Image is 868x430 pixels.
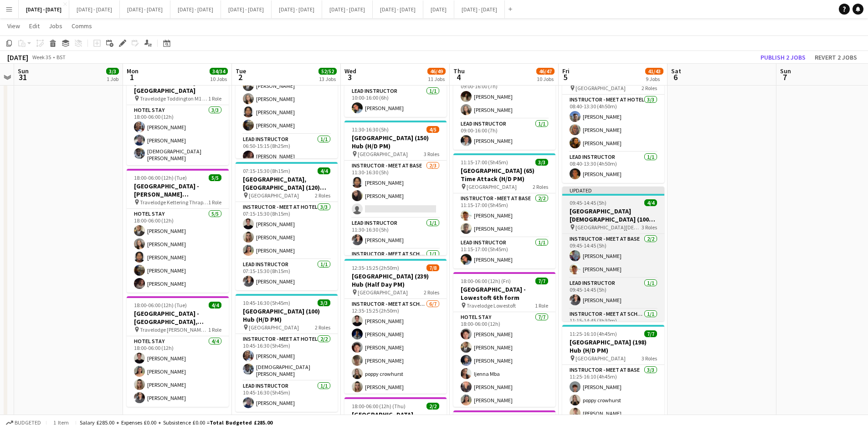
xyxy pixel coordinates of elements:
h3: [GEOGRAPHIC_DATA] - Lowestoft 6th form [453,285,555,302]
span: Wed [344,67,356,75]
app-card-role: Instructor - Meet at Base2/209:00-16:00 (7h)[PERSON_NAME][PERSON_NAME] [453,75,555,119]
h3: [GEOGRAPHIC_DATA] - [GEOGRAPHIC_DATA], [GEOGRAPHIC_DATA] [127,309,229,326]
h3: [GEOGRAPHIC_DATA] - [GEOGRAPHIC_DATA] [344,410,447,427]
span: [GEOGRAPHIC_DATA] [575,85,626,91]
span: 1 item [50,419,72,426]
span: 2 Roles [424,289,439,296]
span: 07:15-15:30 (8h15m) [243,167,290,174]
span: [GEOGRAPHIC_DATA][DEMOGRAPHIC_DATA] [575,224,642,231]
span: 41/43 [645,68,663,75]
span: 2 Roles [315,324,330,331]
app-card-role: Instructor - Meet at Base2/209:45-14:45 (5h)[PERSON_NAME][PERSON_NAME] [562,234,664,278]
h3: [GEOGRAPHIC_DATA] (65) Time Attack (H/D PM) [453,167,555,183]
span: 10:45-16:30 (5h45m) [243,299,290,306]
button: [DATE] [423,0,454,18]
h3: [GEOGRAPHIC_DATA] (100) Hub (H/D PM) [236,307,338,324]
span: 34/34 [210,68,228,75]
app-card-role: Lead Instructor1/106:50-15:15 (8h25m)[PERSON_NAME] [236,134,338,165]
app-card-role: Instructor - Meet at School6/712:35-15:25 (2h50m)[PERSON_NAME][PERSON_NAME][PERSON_NAME][PERSON_N... [344,299,447,409]
app-card-role: Lead Instructor1/107:15-15:30 (8h15m)[PERSON_NAME] [236,259,338,290]
app-card-role: Hotel Stay4/418:00-06:00 (12h)[PERSON_NAME][PERSON_NAME][PERSON_NAME][PERSON_NAME] [127,336,229,407]
app-card-role: Instructor - Meet at Hotel2/210:45-16:30 (5h45m)[PERSON_NAME][DEMOGRAPHIC_DATA][PERSON_NAME] [236,334,338,381]
app-card-role: Instructor - Meet at Hotel3/308:40-13:30 (4h50m)[PERSON_NAME][PERSON_NAME][PERSON_NAME] [562,95,664,152]
button: [DATE] - [DATE] [272,0,322,18]
span: 2 Roles [533,183,548,190]
app-job-card: 11:15-17:00 (5h45m)3/3[GEOGRAPHIC_DATA] (65) Time Attack (H/D PM) [GEOGRAPHIC_DATA]2 RolesInstruc... [453,153,555,268]
span: Comms [72,22,92,30]
span: 52/52 [318,68,337,75]
span: [GEOGRAPHIC_DATA] [249,192,299,199]
span: Fri [562,67,570,75]
a: Edit [26,20,43,32]
span: 1 Role [535,302,548,309]
h3: [GEOGRAPHIC_DATA] (150) Hub (H/D PM) [344,134,447,150]
span: 4/4 [318,167,330,174]
app-job-card: 08:40-13:30 (4h50m)4/4The [GEOGRAPHIC_DATA] (120) Time Attack (Half Day AM) [GEOGRAPHIC_DATA]2 Ro... [562,55,664,183]
app-card-role: Hotel Stay3/318:00-06:00 (12h)[PERSON_NAME][PERSON_NAME][DEMOGRAPHIC_DATA][PERSON_NAME] [127,105,229,165]
app-job-card: 09:00-16:00 (7h)3/3[GEOGRAPHIC_DATA] (80/80) Hub (Split Day) [GEOGRAPHIC_DATA]2 RolesInstructor -... [453,35,555,150]
span: 7/7 [644,330,657,337]
span: 18:00-06:00 (12h) (Thu) [352,403,406,410]
button: [DATE] - [DATE] [322,0,373,18]
span: 1 [125,72,139,82]
app-card-role: Hotel Stay7/718:00-06:00 (12h)[PERSON_NAME][PERSON_NAME][PERSON_NAME]Ijenna Mba[PERSON_NAME][PERS... [453,312,555,422]
app-job-card: 18:00-06:00 (12h) (Tue)5/5[GEOGRAPHIC_DATA] - [PERSON_NAME][GEOGRAPHIC_DATA] Travelodge Kettering... [127,169,229,293]
span: Budgeted [15,420,41,426]
button: [DATE] - [DATE] [373,0,423,18]
span: 3 Roles [424,151,439,157]
div: 9 Jobs [646,76,663,82]
span: Week 35 [30,54,53,61]
app-job-card: 12:35-15:25 (2h50m)7/8[GEOGRAPHIC_DATA] (239) Hub (Half Day PM) [GEOGRAPHIC_DATA]2 RolesInstructo... [344,259,447,394]
a: Jobs [45,20,66,32]
div: 18:00-06:00 (12h) (Fri)7/7[GEOGRAPHIC_DATA] - Lowestoft 6th form Travelodge Lowestoft1 RoleHotel ... [453,272,555,407]
app-card-role: Instructor - Meet at School1/1 [344,249,447,280]
span: 2 [234,72,246,82]
span: 4/4 [644,199,657,206]
span: 18:00-06:00 (12h) (Tue) [134,174,187,181]
span: 46/47 [536,68,555,75]
app-card-role: Lead Instructor1/110:00-16:00 (6h)[PERSON_NAME] [344,86,447,117]
app-card-role: Instructor - Meet at Base2/211:15-17:00 (5h45m)[PERSON_NAME][PERSON_NAME] [453,193,555,238]
span: 18:00-06:00 (12h) (Fri) [461,278,511,284]
span: Travelodge Lowestoft [467,302,516,309]
div: 10 Jobs [537,76,554,82]
button: [DATE] - [DATE] [19,0,69,18]
button: [DATE] - [DATE] [170,0,221,18]
span: 7/8 [426,264,439,271]
h3: [GEOGRAPHIC_DATA] (239) Hub (Half Day PM) [344,272,447,288]
div: 18:00-06:00 (12h) (Tue)3/3[GEOGRAPHIC_DATA] - [GEOGRAPHIC_DATA] Travelodge Toddington M1 Southbou... [127,65,229,165]
span: 7 [779,72,791,82]
span: 2/2 [426,403,439,410]
h3: [GEOGRAPHIC_DATA][DEMOGRAPHIC_DATA] (100) Hub [562,207,664,223]
app-job-card: 11:30-16:30 (5h)4/5[GEOGRAPHIC_DATA] (150) Hub (H/D PM) [GEOGRAPHIC_DATA]3 RolesInstructor - Meet... [344,121,447,255]
div: BST [56,54,66,61]
span: 18:00-06:00 (12h) (Tue) [134,302,187,309]
a: View [4,20,24,32]
app-job-card: Updated09:45-14:45 (5h)4/4[GEOGRAPHIC_DATA][DEMOGRAPHIC_DATA] (100) Hub [GEOGRAPHIC_DATA][DEMOGRA... [562,187,664,321]
app-card-role: Lead Instructor1/111:15-17:00 (5h45m)[PERSON_NAME] [453,238,555,268]
span: Sun [780,67,791,75]
app-card-role: Lead Instructor1/108:40-13:30 (4h50m)[PERSON_NAME] [562,152,664,183]
span: Mon [127,67,139,75]
h3: [GEOGRAPHIC_DATA], [GEOGRAPHIC_DATA] (120) Hub [236,175,338,192]
span: View [7,22,20,30]
app-card-role: Lead Instructor1/111:30-16:30 (5h)[PERSON_NAME] [344,218,447,249]
app-card-role: Instructor - Meet at Hotel3/307:15-15:30 (8h15m)[PERSON_NAME][PERSON_NAME][PERSON_NAME] [236,202,338,259]
div: 10 Jobs [210,76,227,82]
span: 6 [670,72,681,82]
div: 13 Jobs [319,76,336,82]
app-card-role: Instructor - Meet at Base3/311:25-16:10 (4h45m)[PERSON_NAME]poppy crowhurst[PERSON_NAME] [562,365,664,422]
span: 3/3 [535,159,548,166]
h3: [GEOGRAPHIC_DATA] (198) Hub (H/D PM) [562,338,664,354]
div: 1 Job [107,76,118,82]
app-job-card: 10:45-16:30 (5h45m)3/3[GEOGRAPHIC_DATA] (100) Hub (H/D PM) [GEOGRAPHIC_DATA]2 RolesInstructor - M... [236,294,338,412]
span: 3 [343,72,356,82]
div: 06:50-15:15 (8h25m)5/5[PERSON_NAME] College (150/150) Hub (Split Day) [PERSON_NAME][GEOGRAPHIC_DA... [236,24,338,158]
app-job-card: 07:15-15:30 (8h15m)4/4[GEOGRAPHIC_DATA], [GEOGRAPHIC_DATA] (120) Hub [GEOGRAPHIC_DATA]2 RolesInst... [236,162,338,290]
